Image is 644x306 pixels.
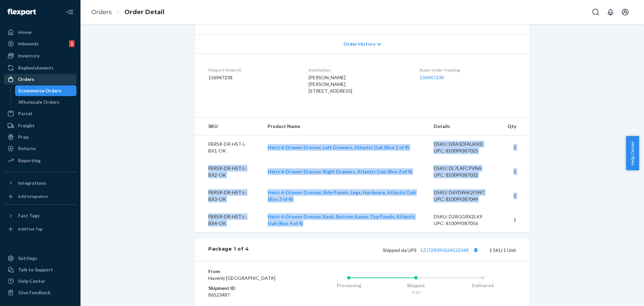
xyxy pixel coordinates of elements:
button: Fast Tags [4,210,76,221]
div: Talk to Support [18,266,53,273]
div: Freight [18,122,35,129]
td: 1 [502,160,530,184]
a: 1ZJ72R090324532348 [420,247,469,253]
a: Returns [4,143,76,154]
dd: 136947238 [208,74,298,81]
div: Orders [18,76,34,83]
div: Inventory [18,52,40,59]
button: Help Center [626,136,639,170]
div: Shipped [382,282,449,289]
button: Open Search Box [589,5,602,19]
div: UPC: 810099387032 [434,172,497,178]
span: Havenly [GEOGRAPHIC_DATA] [208,275,275,281]
div: Inbounds [18,40,39,47]
div: Wholesale Orders [18,99,59,105]
a: Home [4,27,76,38]
dt: Buyer Order Tracking [420,67,516,73]
span: Shipped via UPS [383,247,480,253]
div: DSKU: D6YDW6QY5NT [434,189,497,196]
td: 1 [502,184,530,208]
div: Package 1 of 4 [208,246,249,254]
div: DSKU: DL7LAFCPVNA [434,165,497,172]
div: Prep [18,134,29,140]
div: Help Center [18,278,45,285]
div: Add Fast Tag [18,226,42,232]
td: FBRSR-DR-HST-L-BX3-OK [195,184,262,208]
th: SKU [195,118,262,135]
div: Ecommerce Orders [18,87,61,94]
a: Talk to Support [4,264,76,275]
button: Integrations [4,178,76,188]
a: Add Integration [4,191,76,202]
a: Add Fast Tag [4,224,76,234]
a: Freight [4,120,76,131]
a: Settings [4,253,76,264]
a: Help Center [4,276,76,287]
a: Reporting [4,155,76,166]
td: FBRSR-DR-HST-L-BX1-OK [195,135,262,160]
img: Flexport logo [7,9,36,15]
ol: breadcrumbs [86,2,170,22]
td: FBRSR-DR-HST-L-BX4-OK [195,208,262,232]
div: Give Feedback [18,289,51,296]
td: FBRSR-DR-HST-L-BX2-OK [195,160,262,184]
div: UPC: 810099387025 [434,147,497,154]
div: 1 [69,40,74,47]
dt: Flexport Order ID [208,67,298,73]
a: Replenishments [4,62,76,73]
div: UPC: 810099387056 [434,220,497,227]
a: Ecommerce Orders [15,85,77,96]
dt: Shipment ID [208,285,288,292]
th: Details [428,118,502,135]
div: DSKU: D2RGGRX2LK9 [434,213,497,220]
div: Integrations [18,180,46,186]
button: Open notifications [604,5,617,19]
a: Parcel [4,108,76,119]
div: UPC: 810099387049 [434,196,497,203]
div: DSKU: DRA5DFAUKKD [434,141,497,147]
div: 1 SKU 1 Unit [249,246,516,254]
a: Inbounds1 [4,38,76,49]
td: 1 [502,208,530,232]
dt: From [208,268,288,275]
button: Close Navigation [63,5,76,19]
div: Returns [18,145,36,152]
div: Fast Tags [18,212,40,219]
div: Replenishments [18,64,54,71]
a: 136947238 [420,75,444,80]
div: Home [18,29,32,36]
span: Order History [343,41,375,47]
a: Orders [4,74,76,85]
div: Reporting [18,157,41,164]
div: Parcel [18,110,32,117]
th: Qty [502,118,530,135]
dd: 86523487 [208,292,288,298]
th: Product Name [262,118,429,135]
div: Add Integration [18,193,48,199]
span: [PERSON_NAME] [PERSON_NAME] [STREET_ADDRESS] [309,75,352,94]
a: Heist 6-Drawer Dresser, Right Drawers, Atlantic Oak (Box 2 of 4) [268,169,412,174]
a: Prep [4,132,76,142]
a: Wholesale Orders [15,97,77,107]
div: Delivered [449,282,516,289]
button: Open account menu [619,5,632,19]
a: Heist 6-Drawer Dresser, Back, Bottom &amp; Top Panels, Atlantic Oak (Box 4 of 4) [268,214,415,226]
a: Heist 6-Drawer Dresser, Side Panels, Legs, Hardware, Atlantic Oak (Box 3 of 4) [268,189,416,202]
td: 1 [502,135,530,160]
div: Processing [315,282,382,289]
div: Settings [18,255,37,262]
a: Inventory [4,50,76,61]
a: Heist 6-Drawer Dresser, Left Drawers, Atlantic Oak (Box 1 of 4) [268,144,409,150]
button: Copy tracking number [471,246,480,254]
a: Order Detail [124,8,164,16]
button: Give Feedback [4,287,76,298]
div: 9/19 [382,290,449,295]
a: Orders [91,8,112,16]
dt: Destination [309,67,409,73]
